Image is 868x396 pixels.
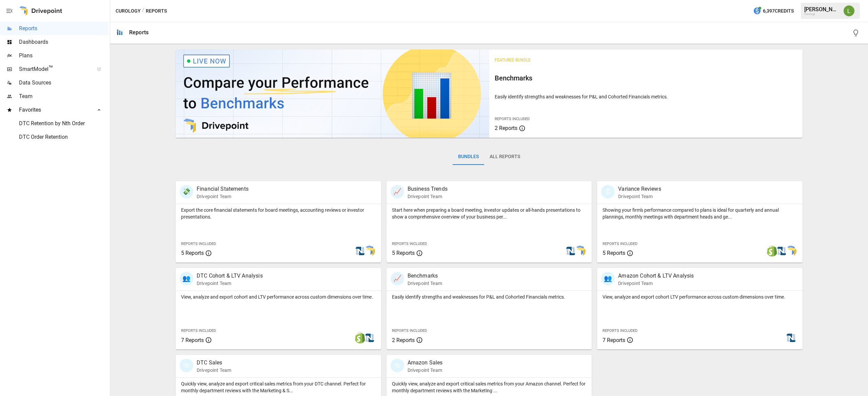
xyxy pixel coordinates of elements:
p: Variance Reviews [618,185,661,193]
p: Quickly view, analyze and export critical sales metrics from your DTC channel. Perfect for monthl... [181,380,376,394]
span: Dashboards [19,38,108,46]
p: Amazon Sales [408,359,443,367]
div: 👥 [180,272,193,285]
p: Easily identify strengths and weaknesses for P&L and Cohorted Financials metrics. [495,93,797,100]
span: Reports [19,24,108,33]
span: 5 Reports [392,250,415,256]
span: Team [19,92,108,100]
p: Drivepoint Team [408,193,448,200]
div: 💸 [180,185,193,199]
img: video thumbnail [176,50,489,138]
p: Quickly view, analyze and export critical sales metrics from your Amazon channel. Perfect for mon... [392,380,587,394]
p: DTC Sales [197,359,231,367]
span: 5 Reports [603,250,625,256]
img: shopify [767,246,777,257]
div: [PERSON_NAME] [804,6,840,13]
img: netsuite [565,246,576,257]
p: Financial Statements [197,185,249,193]
img: smart model [364,246,375,257]
span: Reports Included [495,117,530,121]
img: netsuite [776,246,787,257]
span: 2 Reports [392,337,415,343]
p: View, analyze and export cohort LTV performance across custom dimensions over time. [603,294,797,300]
span: 2 Reports [495,125,517,131]
p: DTC Cohort & LTV Analysis [197,272,263,280]
p: Drivepoint Team [197,367,231,374]
span: ™ [48,64,53,73]
p: Drivepoint Team [618,280,694,287]
span: Favorites [19,106,90,114]
button: Leonard Brukman [840,1,859,20]
img: netsuite [355,246,366,257]
div: 🛍 [391,359,404,372]
span: Reports Included [392,328,427,333]
span: 6,397 Credits [763,7,794,15]
button: All Reports [484,149,526,165]
div: 📈 [391,185,404,199]
div: 📈 [391,272,404,285]
p: Export the core financial statements for board meetings, accounting reviews or investor presentat... [181,207,376,220]
p: Easily identify strengths and weaknesses for P&L and Cohorted Financials metrics. [392,294,587,300]
p: Benchmarks [408,272,442,280]
div: 🗓 [601,185,615,199]
button: Bundles [453,149,484,165]
span: 5 Reports [181,250,204,256]
span: Data Sources [19,79,108,87]
p: Drivepoint Team [197,193,249,200]
img: smart model [786,246,796,257]
div: Curology [804,13,840,16]
span: Reports Included [392,242,427,246]
p: Amazon Cohort & LTV Analysis [618,272,694,280]
div: Reports [129,29,149,36]
p: View, analyze and export cohort and LTV performance across custom dimensions over time. [181,294,376,300]
img: netsuite [364,333,375,343]
span: 7 Reports [603,337,625,343]
p: Drivepoint Team [408,367,443,374]
span: DTC Order Retention [19,133,108,141]
p: Start here when preparing a board meeting, investor updates or all-hands presentations to show a ... [392,207,587,220]
img: shopify [355,333,366,343]
img: smart model [575,246,586,257]
span: DTC Retention by Nth Order [19,119,108,128]
span: SmartModel [19,65,90,73]
p: Showing your firm's performance compared to plans is ideal for quarterly and annual plannings, mo... [603,207,797,220]
span: 7 Reports [181,337,204,343]
button: 6,397Credits [750,5,796,17]
span: Reports Included [603,328,637,333]
button: Curology [116,7,141,15]
img: Leonard Brukman [844,5,854,16]
span: Plans [19,52,108,60]
span: Reports Included [181,242,216,246]
p: Drivepoint Team [197,280,263,287]
div: / [142,7,144,15]
span: Featured Bundle [495,58,531,62]
p: Business Trends [408,185,448,193]
p: Drivepoint Team [618,193,661,200]
h6: Benchmarks [495,73,797,83]
div: 🛍 [180,359,193,372]
p: Drivepoint Team [408,280,442,287]
div: 👥 [601,272,615,285]
span: Reports Included [181,328,216,333]
span: Reports Included [603,242,637,246]
img: netsuite [786,333,796,343]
